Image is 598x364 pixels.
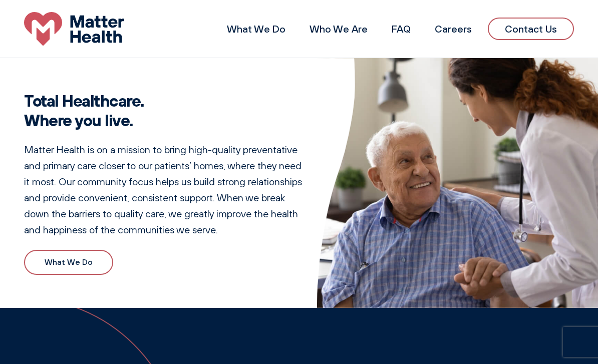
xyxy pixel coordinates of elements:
h1: Total Healthcare. Where you live. [24,91,305,130]
a: Careers [435,23,472,35]
a: Contact Us [488,18,574,40]
a: Who We Are [310,23,368,35]
a: FAQ [392,23,411,35]
a: What We Do [227,23,285,35]
a: What We Do [24,250,113,275]
p: Matter Health is on a mission to bring high-quality preventative and primary care closer to our p... [24,142,305,238]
